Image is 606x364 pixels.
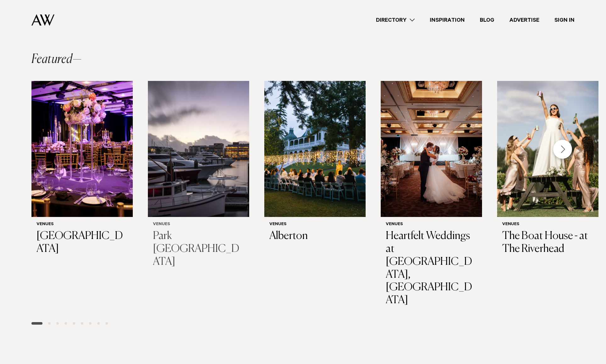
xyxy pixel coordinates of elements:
img: Auckland Weddings Venues | Heartfelt Weddings at Cordis, Auckland [381,81,482,217]
h6: Venues [36,222,128,227]
a: Auckland Weddings Venues | The Boat House - at The Riverhead Venues The Boat House - at The River... [497,81,598,260]
a: Directory [368,16,422,25]
h6: Venues [269,222,361,227]
h6: Venues [153,222,244,227]
h6: Venues [386,222,477,227]
h3: The Boat House - at The Riverhead [502,230,593,256]
img: Yacht in the harbour at Park Hyatt Auckland [148,81,249,217]
a: Sign In [547,16,582,25]
img: Auckland Weddings Venues | The Boat House - at The Riverhead [497,81,598,217]
h3: [GEOGRAPHIC_DATA] [36,230,128,256]
swiper-slide: 5 / 28 [497,81,598,312]
img: Auckland Weddings Venues | Pullman Auckland Hotel [31,81,133,217]
img: Auckland Weddings Logo [31,14,54,26]
a: Fairy lights wedding reception Venues Alberton [264,81,366,248]
img: Fairy lights wedding reception [264,81,366,217]
h6: Venues [502,222,593,227]
h3: Heartfelt Weddings at [GEOGRAPHIC_DATA], [GEOGRAPHIC_DATA] [386,230,477,307]
swiper-slide: 2 / 28 [148,81,249,312]
swiper-slide: 1 / 28 [31,81,133,312]
swiper-slide: 3 / 28 [264,81,366,312]
a: Inspiration [422,16,472,25]
a: Blog [472,16,502,25]
a: Auckland Weddings Venues | Heartfelt Weddings at Cordis, Auckland Venues Heartfelt Weddings at [G... [381,81,482,312]
a: Advertise [502,16,547,25]
h3: Park [GEOGRAPHIC_DATA] [153,230,244,268]
swiper-slide: 4 / 28 [381,81,482,312]
h3: Alberton [269,230,361,243]
h2: Featured [31,53,82,66]
a: Auckland Weddings Venues | Pullman Auckland Hotel Venues [GEOGRAPHIC_DATA] [31,81,133,260]
a: Yacht in the harbour at Park Hyatt Auckland Venues Park [GEOGRAPHIC_DATA] [148,81,249,273]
